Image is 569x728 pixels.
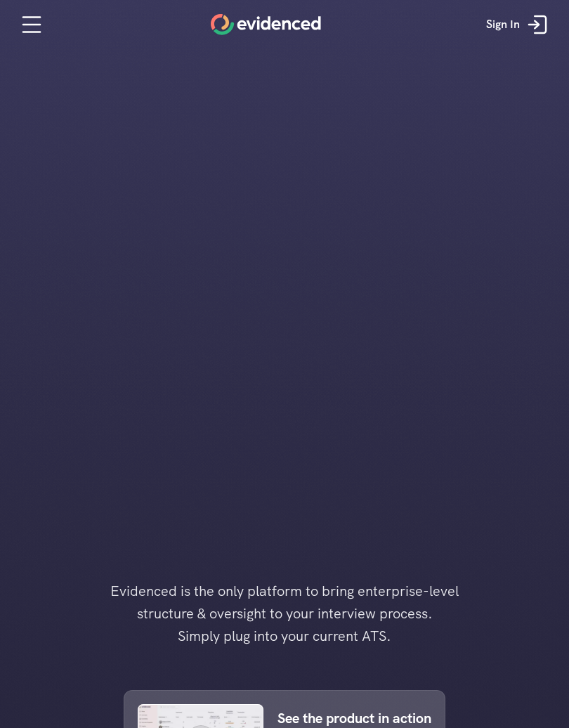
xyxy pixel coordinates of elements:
[204,150,365,190] h1: Run interviews you can rely on.
[211,14,321,35] a: Home
[486,15,520,34] p: Sign In
[476,4,562,46] a: Sign In
[88,580,481,647] h4: Evidenced is the only platform to bring enterprise-level structure & oversight to your interview ...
